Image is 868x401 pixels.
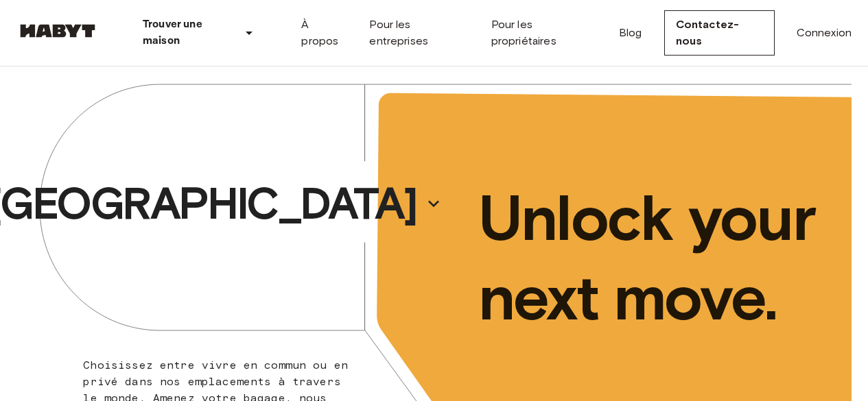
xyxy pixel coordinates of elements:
p: Unlock your next move. [478,178,830,337]
a: Pour les entreprises [369,16,469,49]
img: Habyt [16,24,99,38]
a: Blog [619,25,642,41]
a: À propos [301,16,347,49]
p: Trouver une maison [143,16,235,49]
a: Pour les propriétaires [491,16,597,49]
a: Contactez-nous [664,10,775,56]
a: Connexion [797,25,852,41]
